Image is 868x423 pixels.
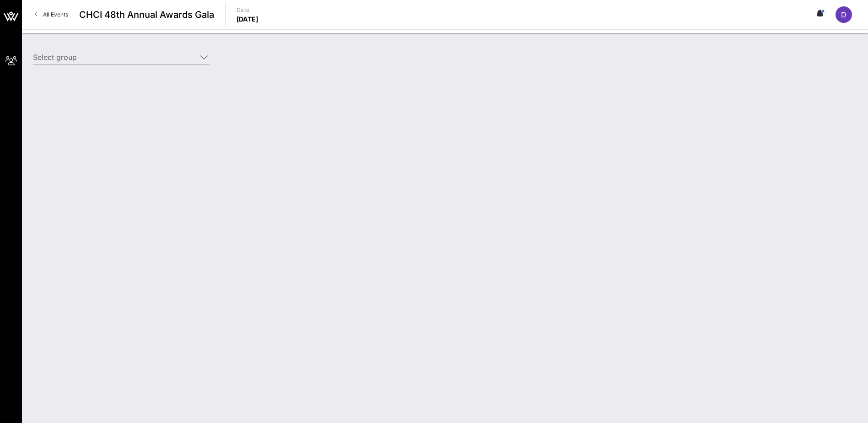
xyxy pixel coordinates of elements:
p: [DATE] [237,15,259,24]
span: CHCI 48th Annual Awards Gala [79,8,214,22]
p: Date [237,5,259,15]
span: All Events [43,11,68,18]
a: All Events [29,7,74,22]
div: D [836,6,852,23]
span: D [841,10,846,19]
